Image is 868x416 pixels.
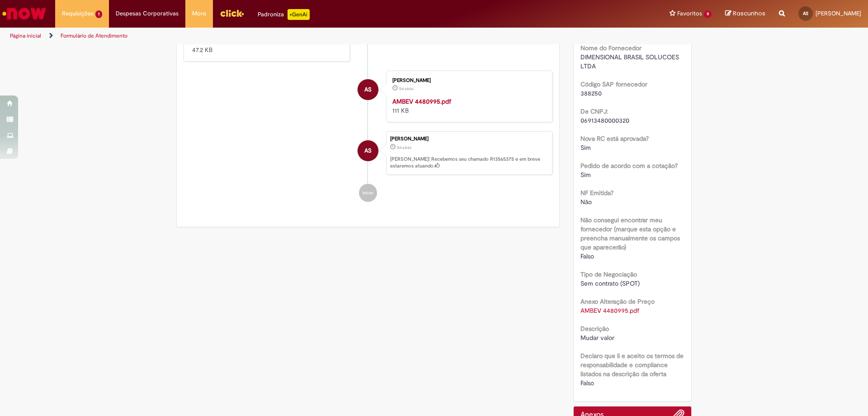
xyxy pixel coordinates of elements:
img: click_logo_yellow_360x200.png [220,6,244,20]
span: [PERSON_NAME] [816,10,861,17]
a: Rascunhos [725,10,765,18]
div: 111 KB [392,97,543,115]
span: 06913480000320 [580,116,629,124]
span: AS [803,10,808,16]
div: Alan Gomes Soares [358,79,378,100]
a: Página inicial [10,32,41,39]
span: Falso [580,379,594,387]
div: [PERSON_NAME] [392,78,543,83]
div: Padroniza [258,9,310,20]
span: 388250 [580,89,602,97]
b: Descrição [580,325,609,333]
b: Declaro que li e aceito os termos de responsabilidade e compliance listados na descrição da oferta [580,352,684,378]
span: Despesas Corporativas [116,9,179,18]
b: NF Emitida? [580,189,613,197]
p: +GenAi [288,9,310,20]
span: AS [364,140,372,162]
span: Falso [580,252,594,260]
b: Nome do Fornecedor [580,44,642,52]
span: DIMENSIONAL BRASIL SOLUCOES LTDA [580,53,681,70]
b: Pedido de acordo com a cotação? [580,162,678,170]
span: Não [580,198,592,206]
span: 5d atrás [399,86,414,91]
span: AS [364,79,372,100]
b: Tipo de Negociação [580,270,637,278]
b: De CNPJ: [580,107,608,115]
time: 25/09/2025 09:23:57 [399,86,414,91]
span: Requisições [62,9,94,18]
a: Download de AMBEV 4480995.pdf [580,306,639,315]
img: ServiceNow [1,5,47,23]
p: [PERSON_NAME]! Recebemos seu chamado R13565375 e em breve estaremos atuando. [390,156,547,170]
span: 9 [704,10,712,18]
span: Rascunhos [733,9,765,18]
b: Não consegui encontrar meu fornecedor (marque esta opção e preencha manualmente os campos que apa... [580,216,680,251]
div: 47.2 KB [192,36,343,54]
a: Formulário de Atendimento [61,32,127,39]
b: Nova RC está aprovada? [580,134,649,143]
ul: Trilhas de página [7,28,572,44]
span: More [192,9,206,18]
div: [PERSON_NAME] [390,136,547,142]
span: Favoritos [677,9,702,18]
li: Alan Gomes Soares [184,131,552,175]
b: Código SAP fornecedor [580,80,647,88]
span: Mudar valor [580,334,614,342]
span: Sem contrato (SPOT) [580,279,640,287]
time: 25/09/2025 09:24:01 [397,145,411,150]
span: Sim [580,143,591,152]
a: AMBEV 4480995.pdf [392,97,451,105]
span: 1 [95,10,102,18]
div: Alan Gomes Soares [358,140,378,161]
span: 5d atrás [397,145,411,150]
b: Anexo Alteração de Preço [580,297,655,306]
span: Sim [580,171,591,179]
